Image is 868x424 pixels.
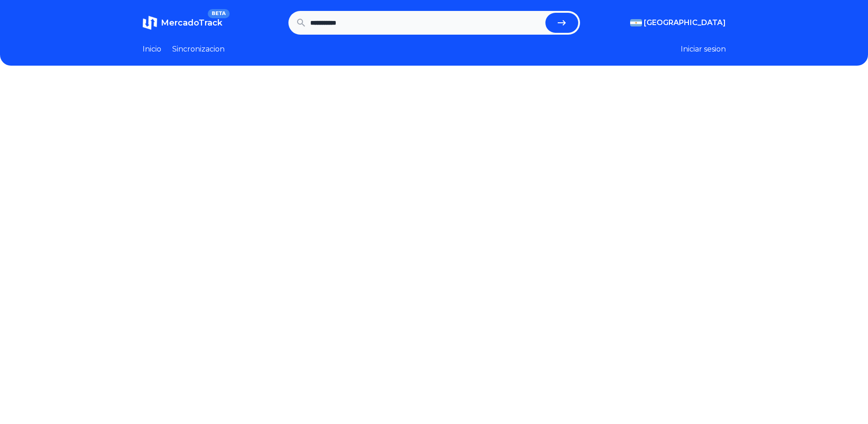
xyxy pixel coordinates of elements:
[172,44,225,55] a: Sincronizacion
[681,44,726,55] button: Iniciar sesion
[161,18,222,28] span: MercadoTrack
[208,9,229,18] span: BETA
[644,17,726,28] span: [GEOGRAPHIC_DATA]
[630,17,726,28] button: [GEOGRAPHIC_DATA]
[143,16,157,30] img: MercadoTrack
[630,19,642,26] img: Argentina
[143,16,222,30] a: MercadoTrackBETA
[143,44,161,55] a: Inicio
